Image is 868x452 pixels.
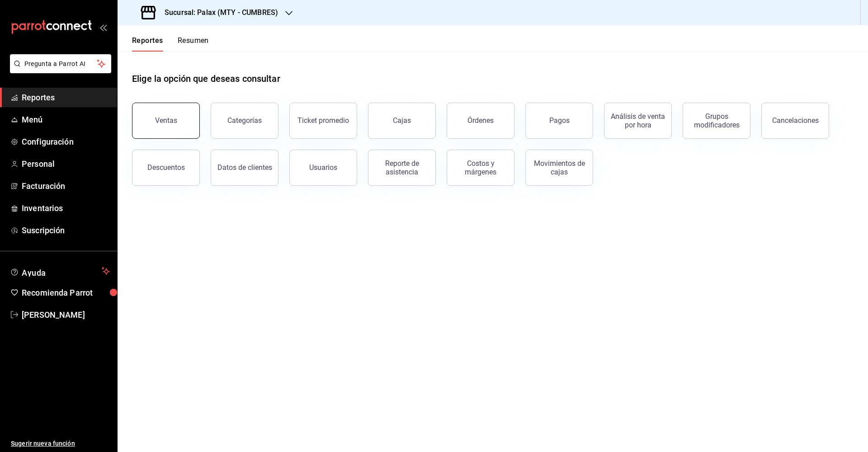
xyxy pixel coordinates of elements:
[22,224,110,236] span: Suscripción
[289,103,357,139] button: Ticket promedio
[689,112,745,129] div: Grupos modificadores
[393,116,411,125] div: Cajas
[132,72,280,85] h1: Elige la opción que deseas consultar
[155,116,177,125] div: Ventas
[211,103,278,139] button: Categorías
[447,150,514,186] button: Costos y márgenes
[22,309,110,321] span: [PERSON_NAME]
[772,116,819,125] div: Cancelaciones
[22,180,110,192] span: Facturación
[525,150,593,186] button: Movimientos de cajas
[374,159,430,176] div: Reporte de asistencia
[132,103,200,139] button: Ventas
[610,112,666,129] div: Análisis de venta por hora
[289,150,357,186] button: Usuarios
[217,163,272,172] div: Datos de clientes
[147,163,185,172] div: Descuentos
[22,158,110,170] span: Personal
[22,202,110,214] span: Inventarios
[22,287,110,299] span: Recomienda Parrot
[22,136,110,148] span: Configuración
[549,116,570,125] div: Pagos
[22,266,98,277] span: Ayuda
[178,36,209,52] button: Resumen
[211,150,278,186] button: Datos de clientes
[447,103,514,139] button: Órdenes
[10,54,111,73] button: Pregunta a Parrot AI
[99,24,107,31] button: open_drawer_menu
[309,163,337,172] div: Usuarios
[132,36,209,52] div: navigation tabs
[132,36,163,52] button: Reportes
[761,103,829,139] button: Cancelaciones
[132,150,200,186] button: Descuentos
[368,103,436,139] button: Cajas
[368,150,436,186] button: Reporte de asistencia
[157,7,278,18] h3: Sucursal: Palax (MTY - CUMBRES)
[22,113,110,126] span: Menú
[467,116,494,125] div: Órdenes
[531,159,587,176] div: Movimientos de cajas
[22,91,110,104] span: Reportes
[11,439,110,448] span: Sugerir nueva función
[604,103,672,139] button: Análisis de venta por hora
[683,103,750,139] button: Grupos modificadores
[453,159,509,176] div: Costos y márgenes
[297,116,349,125] div: Ticket promedio
[227,116,262,125] div: Categorías
[525,103,593,139] button: Pagos
[24,59,97,69] span: Pregunta a Parrot AI
[6,66,111,75] a: Pregunta a Parrot AI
